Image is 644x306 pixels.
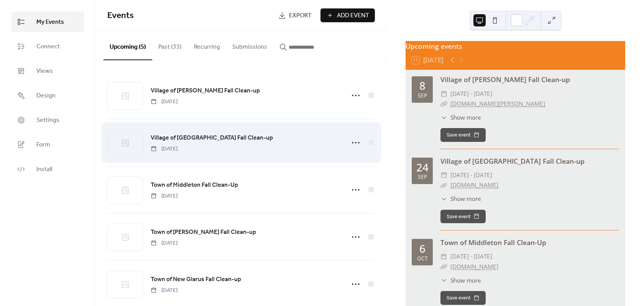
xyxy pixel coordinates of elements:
button: ​Show more [440,194,481,203]
button: Save event [440,128,486,142]
div: 6 [419,243,426,254]
button: ​Show more [440,276,481,285]
a: Design [11,85,84,106]
div: 8 [419,81,426,91]
span: [DATE] [151,286,177,294]
span: Form [36,140,50,150]
span: [DATE] - [DATE] [450,89,492,99]
span: Add Event [337,11,369,20]
a: Install [11,159,84,179]
button: Submissions [226,31,273,59]
button: Past (33) [152,31,188,59]
a: Village of [GEOGRAPHIC_DATA] Fall Clean-up [440,156,585,166]
span: [DATE] [151,192,177,200]
div: ​ [440,262,447,272]
span: Connect [36,42,60,51]
button: Recurring [188,31,226,59]
span: Install [36,165,52,174]
div: ​ [440,113,447,122]
a: Village of [PERSON_NAME] Fall Clean-up [151,86,260,96]
span: Show more [450,276,481,285]
a: [DOMAIN_NAME] [450,263,498,271]
a: [DOMAIN_NAME][PERSON_NAME] [450,100,545,108]
span: Village of [PERSON_NAME] Fall Clean-up [151,86,260,95]
span: Export [289,11,312,20]
a: [DOMAIN_NAME] [450,181,498,189]
div: ​ [440,276,447,285]
div: Upcoming events [406,41,625,51]
div: Sep [418,174,427,179]
a: Village of [PERSON_NAME] Fall Clean-up [440,75,570,84]
span: [DATE] [151,98,177,106]
div: ​ [440,194,447,203]
a: Views [11,61,84,81]
a: Village of [GEOGRAPHIC_DATA] Fall Clean-up [151,133,273,143]
span: Settings [36,116,59,125]
div: ​ [440,252,447,262]
span: Town of [PERSON_NAME] Fall Clean-up [151,228,256,237]
span: [DATE] [151,145,177,153]
span: Show more [450,194,481,203]
span: [DATE] - [DATE] [450,252,492,262]
div: ​ [440,99,447,109]
a: Connect [11,36,84,57]
button: Add Event [320,8,375,22]
a: Town of Middleton Fall Clean-Up [151,180,238,190]
span: Design [36,91,56,100]
div: ​ [440,89,447,99]
a: Town of [PERSON_NAME] Fall Clean-up [151,227,256,237]
span: Views [36,67,53,76]
a: My Events [11,12,84,32]
button: ​Show more [440,113,481,122]
a: Settings [11,110,84,130]
a: Form [11,134,84,155]
span: Town of New Glarus Fall Clean-up [151,275,241,284]
div: ​ [440,180,447,190]
span: [DATE] [151,239,177,247]
span: [DATE] - [DATE] [450,170,492,180]
a: Export [273,8,317,22]
button: Save event [440,210,486,224]
div: Sep [418,93,427,98]
div: 24 [416,162,429,173]
div: ​ [440,170,447,180]
div: Oct [417,256,428,261]
button: Save event [440,291,486,305]
a: Town of Middleton Fall Clean-Up [440,238,546,247]
span: Show more [450,113,481,122]
a: Town of New Glarus Fall Clean-up [151,275,241,285]
span: My Events [36,18,64,27]
span: Events [107,7,134,24]
button: Upcoming (5) [103,31,152,60]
